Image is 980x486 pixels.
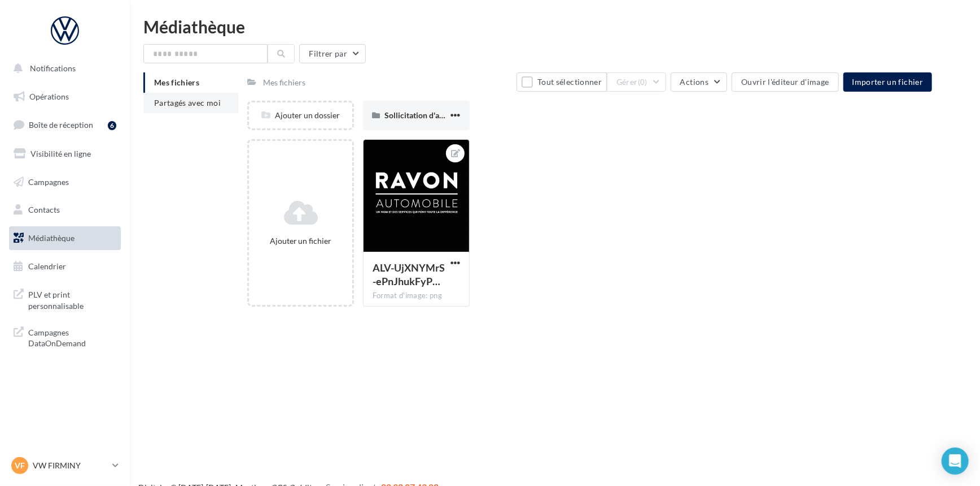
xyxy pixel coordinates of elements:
span: Mes fichiers [154,78,199,87]
span: Campagnes [28,177,69,186]
button: Ouvrir l'éditeur d'image [732,72,838,92]
a: Boîte de réception6 [7,113,123,137]
a: Médiathèque [7,226,123,250]
span: Calendrier [28,261,66,271]
span: Contacts [28,205,60,214]
button: Notifications [7,57,119,80]
span: Partagés avec moi [154,98,221,107]
button: Tout sélectionner [517,72,607,92]
div: Ajouter un fichier [253,235,348,247]
div: Open Intercom Messenger [942,448,969,475]
a: Campagnes DataOnDemand [7,320,123,354]
div: Mes fichiers [263,77,305,88]
span: Sollicitation d'avis [384,110,449,120]
button: Filtrer par [299,44,366,63]
span: Importer un fichier [852,77,924,87]
div: Ajouter un dossier [249,110,352,121]
a: PLV et print personnalisable [7,282,123,316]
div: Format d'image: png [373,291,460,301]
span: Actions [680,77,708,87]
button: Actions [671,72,727,92]
div: 6 [108,121,116,130]
p: VW FIRMINY [33,460,108,471]
a: Visibilité en ligne [7,142,123,166]
a: Contacts [7,198,123,222]
a: VF VW FIRMINY [9,455,121,476]
span: Notifications [30,63,76,73]
a: Opérations [7,85,123,109]
div: Médiathèque [143,18,966,35]
a: Campagnes [7,170,123,194]
button: Importer un fichier [843,72,933,92]
span: Campagnes DataOnDemand [28,325,116,349]
span: Opérations [29,92,69,101]
button: Gérer(0) [607,72,666,92]
span: PLV et print personnalisable [28,287,116,311]
span: ALV-UjXNYMrS-ePnJhukFyPZ_X1kDZjYhOIDya7Bl7aOaFUMcYT9_2fW [373,261,445,287]
a: Calendrier [7,255,123,278]
span: Boîte de réception [29,120,93,130]
span: Visibilité en ligne [30,149,91,158]
span: (0) [638,78,648,87]
span: Médiathèque [28,233,75,243]
span: VF [15,460,25,471]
